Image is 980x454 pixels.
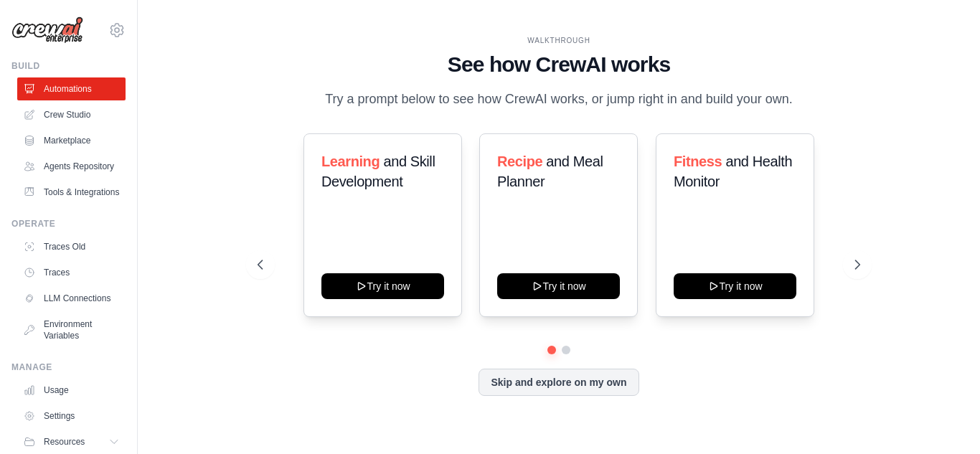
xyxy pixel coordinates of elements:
span: and Meal Planner [497,153,603,189]
p: Try a prompt below to see how CrewAI works, or jump right in and build your own. [318,89,800,110]
div: Operate [11,218,126,230]
h1: See how CrewAI works [258,52,860,77]
a: Usage [17,379,126,402]
span: and Health Monitor [674,153,792,189]
a: Crew Studio [17,103,126,126]
a: Marketplace [17,129,126,152]
img: Logo [11,16,83,44]
span: and Skill Development [321,153,435,189]
span: Learning [321,153,380,169]
a: Agents Repository [17,155,126,178]
button: Try it now [321,273,444,299]
button: Resources [17,430,126,453]
span: Fitness [674,153,722,169]
a: Environment Variables [17,313,126,347]
a: Traces Old [17,235,126,258]
a: Automations [17,77,126,100]
span: Recipe [497,153,542,169]
a: LLM Connections [17,287,126,310]
button: Skip and explore on my own [479,369,639,396]
div: WALKTHROUGH [258,35,860,46]
div: Build [11,60,126,72]
a: Traces [17,261,126,284]
span: Resources [44,436,85,448]
a: Settings [17,405,126,427]
a: Tools & Integrations [17,181,126,204]
div: Manage [11,361,126,373]
button: Try it now [497,273,620,299]
button: Try it now [674,273,796,299]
